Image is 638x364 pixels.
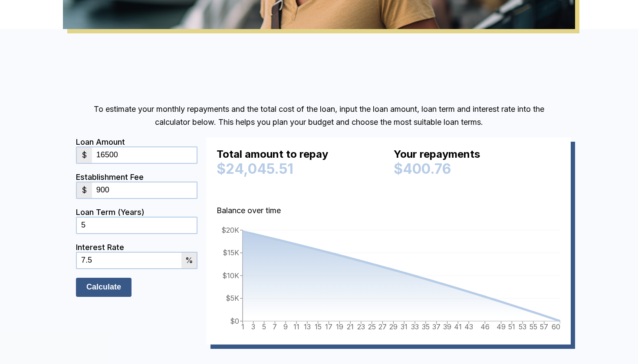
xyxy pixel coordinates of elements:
[401,322,408,331] tspan: 31
[315,322,322,331] tspan: 15
[251,322,255,331] tspan: 3
[443,322,451,331] tspan: 39
[217,160,383,177] div: $24,045.51
[540,322,548,331] tspan: 57
[411,322,419,331] tspan: 33
[454,322,462,331] tspan: 41
[76,243,197,252] div: Interest Rate
[432,322,441,331] tspan: 37
[76,278,132,297] input: Calculate
[77,218,197,233] input: 0
[217,148,383,164] div: Total amount to repay
[368,322,376,331] tspan: 25
[347,322,354,331] tspan: 21
[336,322,343,331] tspan: 19
[394,148,560,164] div: Your repayments
[293,322,299,331] tspan: 11
[77,253,181,268] input: 0
[92,147,197,163] input: 0
[223,248,239,257] tspan: $15K
[221,225,239,234] tspan: $20K
[76,137,197,146] div: Loan Amount
[262,322,266,331] tspan: 5
[394,160,560,177] div: $400.76
[422,322,430,331] tspan: 35
[283,322,288,331] tspan: 9
[181,253,197,268] div: %
[222,271,239,279] tspan: $10K
[519,322,526,331] tspan: 53
[304,322,311,331] tspan: 13
[273,322,277,331] tspan: 7
[325,322,332,331] tspan: 17
[76,103,562,129] p: To estimate your monthly repayments and the total cost of the loan, input the loan amount, loan t...
[389,322,398,331] tspan: 29
[464,322,473,331] tspan: 43
[552,322,560,331] tspan: 60
[76,208,197,217] div: Loan Term (Years)
[226,294,239,302] tspan: $5K
[529,322,537,331] tspan: 55
[508,322,515,331] tspan: 51
[77,147,92,163] div: $
[92,182,197,198] input: 0
[77,182,92,198] div: $
[480,322,490,331] tspan: 46
[378,322,387,331] tspan: 27
[76,172,197,182] div: Establishment Fee
[497,322,506,331] tspan: 49
[230,316,239,325] tspan: $0
[357,322,365,331] tspan: 23
[241,322,244,331] tspan: 1
[217,204,560,217] p: Balance over time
